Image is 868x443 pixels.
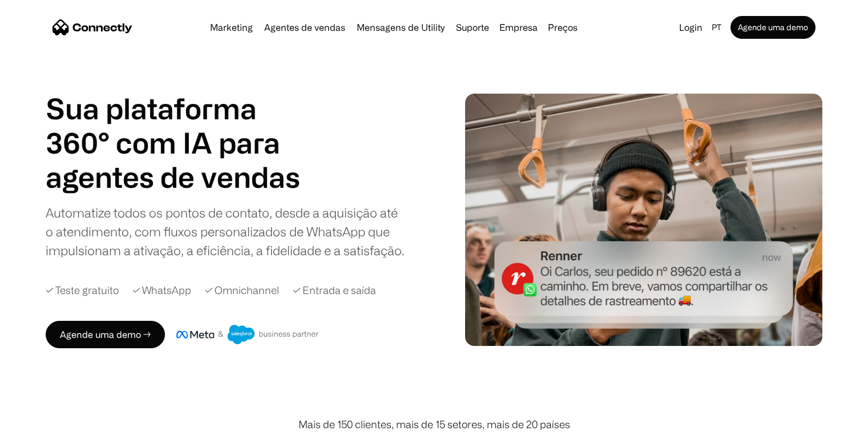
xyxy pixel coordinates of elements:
[298,417,570,432] div: Mais de 150 clientes, mais de 15 setores, mais de 20 países
[46,160,308,194] h1: agentes de vendas
[499,19,538,35] div: Empresa
[46,160,308,194] div: 4 of 4
[205,283,279,298] div: ✓ Omnichannel
[205,23,257,32] a: Marketing
[675,19,707,35] a: Login
[352,23,449,32] a: Mensagens de Utility
[176,325,319,344] img: Meta e crachá de parceiro de negócios do Salesforce.
[730,16,815,39] a: Agende uma demo
[46,283,119,298] div: ✓ Teste gratuito
[132,283,191,298] div: ✓ WhatsApp
[11,422,68,439] aside: Language selected: Português (Brasil)
[46,160,308,194] div: carousel
[53,19,132,36] a: home
[23,423,68,439] ul: Language list
[496,19,541,35] div: Empresa
[260,23,350,32] a: Agentes de vendas
[293,283,376,298] div: ✓ Entrada e saída
[46,321,165,348] a: Agende uma demo →
[543,23,582,32] a: Preços
[712,19,721,35] div: pt
[451,23,494,32] a: Suporte
[46,203,405,260] div: Automatize todos os pontos de contato, desde a aquisição até o atendimento, com fluxos personaliz...
[707,19,728,35] div: pt
[46,91,308,160] h1: Sua plataforma 360° com IA para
